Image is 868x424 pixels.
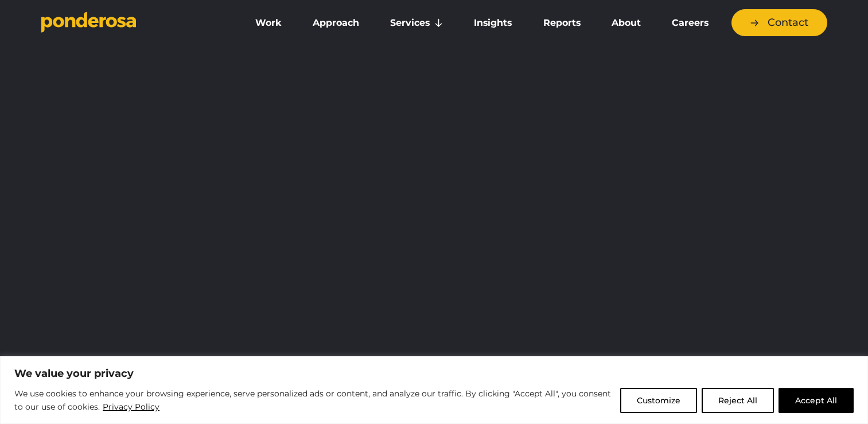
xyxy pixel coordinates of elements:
[14,367,854,380] p: We value your privacy
[620,388,697,413] button: Customize
[530,11,594,35] a: Reports
[102,400,160,414] a: Privacy Policy
[779,388,854,413] button: Accept All
[14,387,612,414] p: We use cookies to enhance your browsing experience, serve personalized ads or content, and analyz...
[377,11,456,35] a: Services
[598,11,654,35] a: About
[461,11,525,35] a: Insights
[731,9,827,36] a: Contact
[242,11,295,35] a: Work
[41,11,225,34] a: Go to homepage
[299,11,372,35] a: Approach
[659,11,722,35] a: Careers
[702,388,774,413] button: Reject All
